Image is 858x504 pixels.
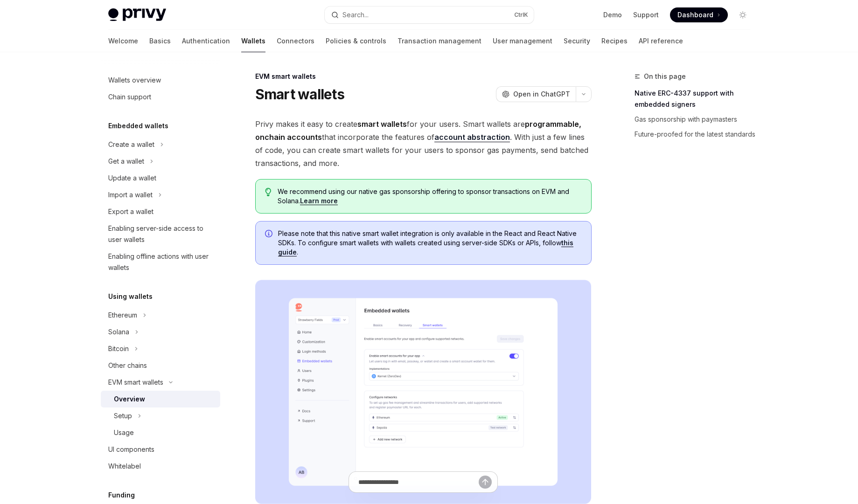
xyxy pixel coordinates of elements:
[108,326,129,338] div: Solana
[635,86,758,112] a: Native ERC-4337 support with embedded signers
[241,30,265,52] a: Wallets
[342,9,369,21] div: Search...
[325,7,534,23] button: Search...CtrlK
[108,91,151,103] div: Chain support
[108,206,153,217] div: Export a wallet
[670,7,728,22] a: Dashboard
[114,394,145,405] div: Overview
[108,343,129,354] div: Bitcoin
[108,461,141,472] div: Whitelabel
[277,30,314,52] a: Connectors
[635,112,758,127] a: Gas sponsorship with paymasters
[101,89,220,105] a: Chain support
[108,291,153,302] h5: Using wallets
[101,72,220,89] a: Wallets overview
[326,30,386,52] a: Policies & controls
[278,187,581,206] span: We recommend using our native gas sponsorship offering to sponsor transactions on EVM and Solana.
[633,10,659,20] a: Support
[639,30,683,52] a: API reference
[114,427,134,438] div: Usage
[108,75,161,86] div: Wallets overview
[101,357,220,374] a: Other chains
[182,30,230,52] a: Authentication
[108,30,138,52] a: Welcome
[265,188,272,196] svg: Tip
[677,10,713,20] span: Dashboard
[255,72,592,81] div: EVM smart wallets
[434,132,510,142] a: account abstraction
[108,156,144,167] div: Get a wallet
[278,229,582,257] span: Please note that this native smart wallet integration is only available in the React and React Na...
[108,120,168,131] h5: Embedded wallets
[108,189,153,200] div: Import a wallet
[101,203,220,220] a: Export a wallet
[265,230,274,239] svg: Info
[398,30,481,52] a: Transaction management
[735,7,750,22] button: Toggle dark mode
[101,458,220,475] a: Whitelabel
[357,119,407,129] strong: smart wallets
[101,391,220,407] a: Overview
[644,71,686,82] span: On this page
[635,127,758,142] a: Future-proofed for the latest standards
[114,410,132,421] div: Setup
[108,223,215,245] div: Enabling server-side access to user wallets
[496,86,576,102] button: Open in ChatGPT
[101,170,220,186] a: Update a wallet
[108,444,154,455] div: UI components
[255,280,592,504] img: Sample enable smart wallets
[514,11,528,19] span: Ctrl K
[101,220,220,248] a: Enabling server-side access to user wallets
[255,117,592,170] span: Privy makes it easy to create for your users. Smart wallets are that incorporate the features of ...
[101,248,220,276] a: Enabling offline actions with user wallets
[108,310,137,321] div: Ethereum
[564,30,590,52] a: Security
[601,30,628,52] a: Recipes
[149,30,171,52] a: Basics
[108,251,215,273] div: Enabling offline actions with user wallets
[108,377,163,388] div: EVM smart wallets
[101,441,220,458] a: UI components
[108,139,154,150] div: Create a wallet
[108,173,156,184] div: Update a wallet
[479,476,492,489] button: Send message
[255,86,344,103] h1: Smart wallets
[101,424,220,441] a: Usage
[493,30,552,52] a: User management
[108,8,166,21] img: light logo
[300,197,338,205] a: Learn more
[513,90,570,99] span: Open in ChatGPT
[108,360,147,371] div: Other chains
[603,10,622,20] a: Demo
[108,490,135,501] h5: Funding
